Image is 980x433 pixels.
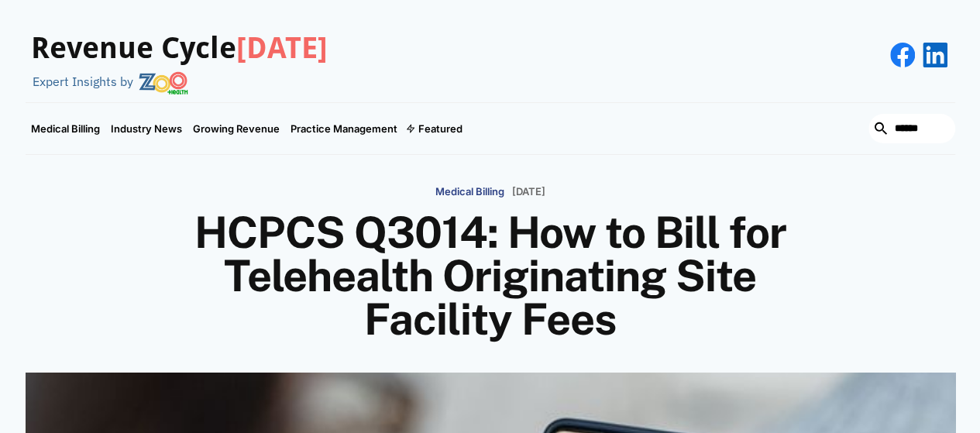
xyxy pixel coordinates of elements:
[31,31,328,67] h3: Revenue Cycle
[435,178,504,204] a: Medical Billing
[435,186,504,198] p: Medical Billing
[33,74,133,89] div: Expert Insights by
[188,211,793,341] h1: HCPCS Q3014: How to Bill for Telehealth Originating Site Facility Fees
[403,103,468,154] div: Featured
[285,103,403,154] a: Practice Management
[26,103,105,154] a: Medical Billing
[187,103,285,154] a: Growing Revenue
[418,122,462,135] div: Featured
[512,186,545,198] p: [DATE]
[236,31,328,65] span: [DATE]
[26,15,328,95] a: Revenue Cycle[DATE]Expert Insights by
[105,103,187,154] a: Industry News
